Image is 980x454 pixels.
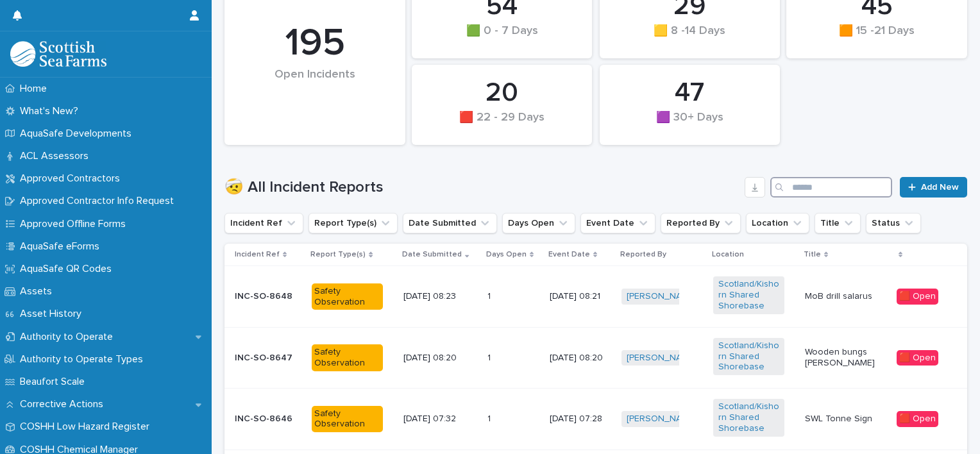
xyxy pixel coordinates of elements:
[770,177,892,198] input: Search
[402,248,462,262] p: Date Submitted
[434,24,571,51] div: 🟩 0 - 7 Days
[224,266,967,327] tr: INC-SO-8648Safety Observation[DATE] 08:2311 [DATE] 08:21[PERSON_NAME] Scotland/Kishorn Shared Sho...
[808,24,945,51] div: 🟧 15 -21 Days
[805,347,876,369] p: Wooden bungs [PERSON_NAME]
[15,308,92,320] p: Asset History
[580,213,655,233] button: Event Date
[487,350,493,364] p: 1
[712,248,744,262] p: Location
[746,213,809,233] button: Location
[15,331,123,343] p: Authority to Operate
[627,291,697,302] a: [PERSON_NAME]
[246,21,384,67] div: 195
[548,248,590,262] p: Event Date
[805,291,876,302] p: MoB drill salarus
[403,353,475,364] p: [DATE] 08:20
[15,353,153,366] p: Authority to Operate Types
[15,285,62,298] p: Assets
[312,283,383,310] div: Safety Observation
[235,248,280,262] p: Incident Ref
[224,178,739,197] h1: 🤕 All Incident Reports
[621,111,759,138] div: 🟪 30+ Days
[310,248,366,262] p: Report Type(s)
[312,406,383,433] div: Safety Observation
[805,414,876,425] p: SWL Tonne Sign
[15,240,110,253] p: AquaSafe eForms
[718,401,779,433] a: Scotland/Kishorn Shared Shorebase
[235,291,301,302] p: INC-SO-8648
[550,414,611,425] p: [DATE] 07:28
[621,24,759,51] div: 🟨 8 -14 Days
[224,327,967,388] tr: INC-SO-8647Safety Observation[DATE] 08:2011 [DATE] 08:20[PERSON_NAME] Scotland/Kishorn Shared Sho...
[15,83,57,95] p: Home
[486,248,527,262] p: Days Open
[403,213,497,233] button: Date Submitted
[235,353,301,364] p: INC-SO-8647
[15,195,184,207] p: Approved Contractor Info Request
[235,414,301,425] p: INC-SO-8646
[502,213,575,233] button: Days Open
[897,289,938,305] div: 🟥 Open
[15,398,114,410] p: Corrective Actions
[434,77,571,109] div: 20
[308,213,398,233] button: Report Type(s)
[620,248,666,262] p: Reported By
[224,213,303,233] button: Incident Ref
[621,77,759,109] div: 47
[866,213,921,233] button: Status
[434,111,571,138] div: 🟥 22 - 29 Days
[15,172,130,185] p: Approved Contractors
[15,218,136,230] p: Approved Offline Forms
[897,350,938,366] div: 🟥 Open
[15,150,99,162] p: ACL Assessors
[487,411,493,425] p: 1
[15,105,89,117] p: What's New?
[312,344,383,371] div: Safety Observation
[487,289,493,302] p: 1
[10,41,106,67] img: bPIBxiqnSb2ggTQWdOVV
[15,128,142,140] p: AquaSafe Developments
[921,183,959,192] span: Add New
[815,213,861,233] button: Title
[897,411,938,427] div: 🟥 Open
[900,177,967,198] a: Add New
[804,248,821,262] p: Title
[718,279,779,311] a: Scotland/Kishorn Shared Shorebase
[403,414,475,425] p: [DATE] 07:32
[718,340,779,373] a: Scotland/Kishorn Shared Shorebase
[15,376,95,388] p: Beaufort Scale
[224,389,967,450] tr: INC-SO-8646Safety Observation[DATE] 07:3211 [DATE] 07:28[PERSON_NAME] Scotland/Kishorn Shared Sho...
[550,353,611,364] p: [DATE] 08:20
[550,291,611,302] p: [DATE] 08:21
[15,421,160,433] p: COSHH Low Hazard Register
[661,213,741,233] button: Reported By
[627,414,697,425] a: [PERSON_NAME]
[246,68,384,108] div: Open Incidents
[403,291,475,302] p: [DATE] 08:23
[627,353,697,364] a: [PERSON_NAME]
[15,263,122,275] p: AquaSafe QR Codes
